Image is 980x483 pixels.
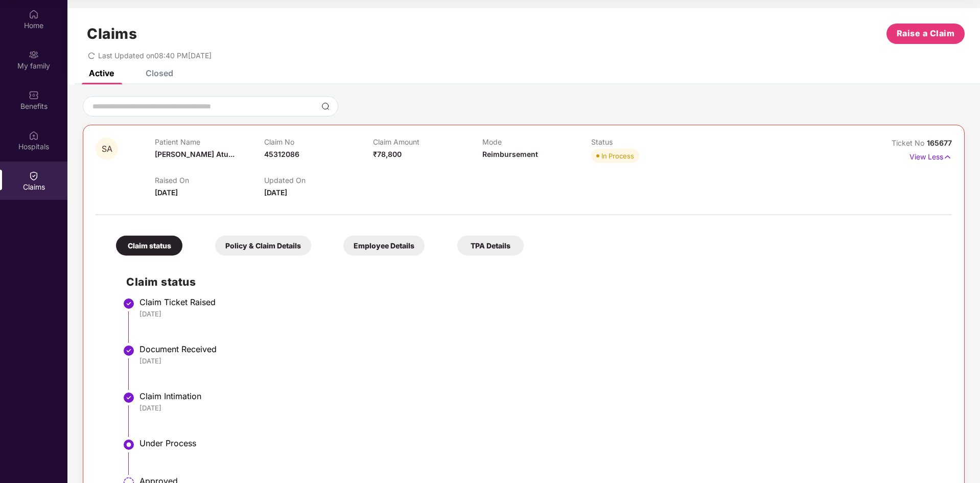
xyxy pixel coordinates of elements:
p: Status [591,137,700,146]
p: Updated On [264,176,373,185]
span: Ticket No [892,139,927,147]
p: Patient Name [155,137,264,146]
p: Mode [482,137,591,146]
h2: Claim status [126,273,942,290]
div: Claim Ticket Raised [139,297,942,307]
div: Closed [146,68,173,78]
p: Claim No [264,137,373,146]
img: svg+xml;base64,PHN2ZyBpZD0iSG9zcGl0YWxzIiB4bWxucz0iaHR0cDovL3d3dy53My5vcmcvMjAwMC9zdmciIHdpZHRoPS... [29,130,39,141]
span: 45312086 [264,150,299,158]
span: SA [102,145,112,153]
div: TPA Details [457,236,524,256]
div: In Process [601,151,634,161]
div: Claim status [116,236,182,256]
img: svg+xml;base64,PHN2ZyBpZD0iU3RlcC1Eb25lLTMyeDMyIiB4bWxucz0iaHR0cDovL3d3dy53My5vcmcvMjAwMC9zdmciIH... [123,392,135,404]
p: Raised On [155,176,264,185]
span: [DATE] [155,188,178,197]
span: Reimbursement [482,150,538,158]
img: svg+xml;base64,PHN2ZyB3aWR0aD0iMjAiIGhlaWdodD0iMjAiIHZpZXdCb3g9IjAgMCAyMCAyMCIgZmlsbD0ibm9uZSIgeG... [29,50,39,60]
span: ₹78,800 [373,150,402,158]
div: Under Process [139,438,942,448]
div: Document Received [139,344,942,354]
div: Employee Details [343,236,425,256]
img: svg+xml;base64,PHN2ZyBpZD0iQ2xhaW0iIHhtbG5zPSJodHRwOi8vd3d3LnczLm9yZy8yMDAwL3N2ZyIgd2lkdGg9IjIwIi... [29,171,39,181]
p: Claim Amount [373,137,482,146]
span: redo [88,51,95,60]
img: svg+xml;base64,PHN2ZyBpZD0iQmVuZWZpdHMiIHhtbG5zPSJodHRwOi8vd3d3LnczLm9yZy8yMDAwL3N2ZyIgd2lkdGg9Ij... [29,90,39,100]
span: [DATE] [264,188,287,197]
img: svg+xml;base64,PHN2ZyBpZD0iU3RlcC1BY3RpdmUtMzJ4MzIiIHhtbG5zPSJodHRwOi8vd3d3LnczLm9yZy8yMDAwL3N2Zy... [123,439,135,451]
div: Policy & Claim Details [215,236,311,256]
img: svg+xml;base64,PHN2ZyBpZD0iU3RlcC1Eb25lLTMyeDMyIiB4bWxucz0iaHR0cDovL3d3dy53My5vcmcvMjAwMC9zdmciIH... [123,297,135,310]
img: svg+xml;base64,PHN2ZyBpZD0iU2VhcmNoLTMyeDMyIiB4bWxucz0iaHR0cDovL3d3dy53My5vcmcvMjAwMC9zdmciIHdpZH... [321,102,330,110]
button: Raise a Claim [886,24,965,44]
span: Last Updated on 08:40 PM[DATE] [98,51,212,60]
span: [PERSON_NAME] Atu... [155,150,235,158]
img: svg+xml;base64,PHN2ZyBpZD0iSG9tZSIgeG1sbnM9Imh0dHA6Ly93d3cudzMub3JnLzIwMDAvc3ZnIiB3aWR0aD0iMjAiIG... [29,9,39,19]
p: View Less [909,149,952,163]
img: svg+xml;base64,PHN2ZyBpZD0iU3RlcC1Eb25lLTMyeDMyIiB4bWxucz0iaHR0cDovL3d3dy53My5vcmcvMjAwMC9zdmciIH... [123,344,135,357]
span: Raise a Claim [897,27,955,40]
span: 165677 [927,139,952,147]
h1: Claims [87,25,137,42]
div: [DATE] [139,356,942,365]
div: Claim Intimation [139,391,942,401]
div: Active [89,68,114,78]
img: svg+xml;base64,PHN2ZyB4bWxucz0iaHR0cDovL3d3dy53My5vcmcvMjAwMC9zdmciIHdpZHRoPSIxNyIgaGVpZ2h0PSIxNy... [943,151,952,163]
div: [DATE] [139,309,942,318]
div: [DATE] [139,403,942,412]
